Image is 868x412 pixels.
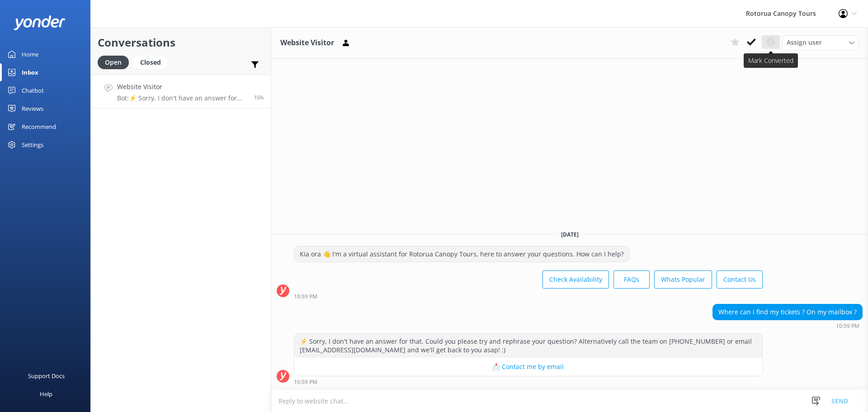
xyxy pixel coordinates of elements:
[117,82,247,92] h4: Website Visitor
[40,385,52,403] div: Help
[22,81,44,99] div: Chatbot
[91,75,271,109] a: Website VisitorBot:⚡ Sorry, I don't have an answer for that. Could you please try and rephrase yo...
[836,323,859,329] strong: 10:59 PM
[542,270,609,289] button: Check Availability
[294,379,763,385] div: Sep 29 2025 10:59pm (UTC +13:00) Pacific/Auckland
[294,358,762,376] button: 📩 Contact me by email
[712,322,863,329] div: Sep 29 2025 10:59pm (UTC +13:00) Pacific/Auckland
[294,334,762,358] div: ⚡ Sorry, I don't have an answer for that. Could you please try and rephrase your question? Altern...
[22,99,43,118] div: Reviews
[717,270,763,289] button: Contact Us
[98,56,129,69] div: Open
[133,56,168,69] div: Closed
[98,57,133,67] a: Open
[294,379,317,385] strong: 10:59 PM
[98,34,264,51] h2: Conversations
[117,94,247,102] p: Bot: ⚡ Sorry, I don't have an answer for that. Could you please try and rephrase your question? A...
[22,118,56,136] div: Recommend
[133,57,172,67] a: Closed
[713,304,862,320] div: Where can i find my tickets ? On my mailbox ?
[22,63,38,81] div: Inbox
[254,94,264,101] span: Sep 29 2025 10:59pm (UTC +13:00) Pacific/Auckland
[654,270,712,289] button: Whats Popular
[782,35,859,50] div: Assign User
[294,293,763,299] div: Sep 29 2025 10:59pm (UTC +13:00) Pacific/Auckland
[556,231,584,238] span: [DATE]
[787,38,822,47] span: Assign user
[613,270,650,289] button: FAQs
[28,367,65,385] div: Support Docs
[280,37,334,49] h3: Website Visitor
[22,45,38,63] div: Home
[294,294,317,299] strong: 10:59 PM
[294,246,629,262] div: Kia ora 👋 I'm a virtual assistant for Rotorua Canopy Tours, here to answer your questions. How ca...
[14,15,66,30] img: yonder-white-logo.png
[22,136,43,154] div: Settings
